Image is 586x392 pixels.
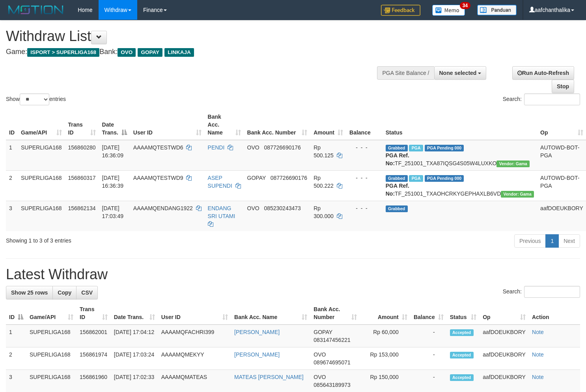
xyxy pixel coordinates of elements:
[208,175,232,189] a: ASEP SUPENDI
[314,175,334,189] span: Rp 500.222
[111,325,158,347] td: [DATE] 17:04:12
[532,329,544,335] a: Note
[310,302,360,325] th: Bank Acc. Number: activate to sort column ascending
[81,289,93,296] span: CSV
[18,201,65,231] td: SUPERLIGA168
[76,286,98,299] a: CSV
[552,80,574,93] a: Stop
[439,70,477,76] span: None selected
[432,5,465,16] img: Button%20Memo.svg
[6,233,238,245] div: Showing 1 to 3 of 3 entries
[234,329,280,335] a: [PERSON_NAME]
[6,325,26,347] td: 1
[138,48,162,57] span: GOPAY
[208,205,235,219] a: ENDANG SRI UTAMI
[118,48,136,57] span: OVO
[480,325,529,347] td: aafDOEUKBORY
[130,110,205,140] th: User ID: activate to sort column ascending
[409,175,423,182] span: Marked by aafmaleo
[208,144,225,151] a: PENDI
[6,28,383,44] h1: Withdraw List
[111,347,158,370] td: [DATE] 17:03:24
[425,175,464,182] span: PGA Pending
[68,205,96,211] span: 156862134
[314,144,334,159] span: Rp 500.125
[501,191,534,198] span: Vendor URL: https://trx31.1velocity.biz
[381,5,420,16] img: Feedback.jpg
[6,267,580,282] h1: Latest Withdraw
[58,289,71,296] span: Copy
[411,347,447,370] td: -
[6,286,53,299] a: Show 25 rows
[314,205,334,219] span: Rp 300.000
[524,93,580,105] input: Search:
[111,302,158,325] th: Date Trans.: activate to sort column ascending
[360,325,411,347] td: Rp 60,000
[6,170,18,201] td: 2
[314,337,350,343] span: Copy 083147456221 to clipboard
[314,351,326,358] span: OVO
[6,4,66,16] img: MOTION_logo.png
[545,234,559,248] a: 1
[133,175,183,181] span: AAAAMQTESTWD9
[477,5,517,15] img: panduan.png
[512,66,574,80] a: Run Auto-Refresh
[244,110,311,140] th: Bank Acc. Number: activate to sort column ascending
[133,144,183,151] span: AAAAMQTESTWD6
[386,205,408,212] span: Grabbed
[234,374,304,380] a: MATEAS [PERSON_NAME]
[349,204,379,212] div: - - -
[558,234,580,248] a: Next
[6,93,66,105] label: Show entries
[18,140,65,171] td: SUPERLIGA168
[310,110,346,140] th: Amount: activate to sort column ascending
[496,161,530,167] span: Vendor URL: https://trx31.1velocity.biz
[6,302,26,325] th: ID: activate to sort column descending
[264,144,300,151] span: Copy 087726690176 to clipboard
[102,205,124,219] span: [DATE] 17:03:49
[20,93,49,105] select: Showentries
[314,329,332,335] span: GOPAY
[346,110,383,140] th: Balance
[349,144,379,151] div: - - -
[460,2,470,9] span: 34
[18,170,65,201] td: SUPERLIGA168
[52,286,77,299] a: Copy
[271,175,307,181] span: Copy 087726690176 to clipboard
[102,144,124,159] span: [DATE] 16:36:09
[386,175,408,182] span: Grabbed
[480,302,529,325] th: Op: activate to sort column ascending
[514,234,546,248] a: Previous
[26,325,77,347] td: SUPERLIGA168
[532,351,544,358] a: Note
[133,205,193,211] span: AAAAMQENDANG1922
[409,145,423,151] span: Marked by aafmaleo
[383,170,537,201] td: TF_251001_TXAOHCRKYGEPHAXLB6VD
[77,302,111,325] th: Trans ID: activate to sort column ascending
[524,286,580,298] input: Search:
[205,110,244,140] th: Bank Acc. Name: activate to sort column ascending
[102,175,124,189] span: [DATE] 16:36:39
[26,302,77,325] th: Game/API: activate to sort column ascending
[6,48,383,56] h4: Game: Bank:
[314,374,326,380] span: OVO
[247,205,259,211] span: OVO
[383,110,537,140] th: Status
[314,359,350,366] span: Copy 089674695071 to clipboard
[450,352,474,358] span: Accepted
[411,302,447,325] th: Balance: activate to sort column ascending
[26,347,77,370] td: SUPERLIGA168
[264,205,300,211] span: Copy 085230243473 to clipboard
[360,302,411,325] th: Amount: activate to sort column ascending
[18,110,65,140] th: Game/API: activate to sort column ascending
[11,289,48,296] span: Show 25 rows
[247,144,259,151] span: OVO
[77,325,111,347] td: 156862001
[65,110,99,140] th: Trans ID: activate to sort column ascending
[480,347,529,370] td: aafDOEUKBORY
[377,66,434,80] div: PGA Site Balance /
[434,66,487,80] button: None selected
[247,175,266,181] span: GOPAY
[231,302,310,325] th: Bank Acc. Name: activate to sort column ascending
[234,351,280,358] a: [PERSON_NAME]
